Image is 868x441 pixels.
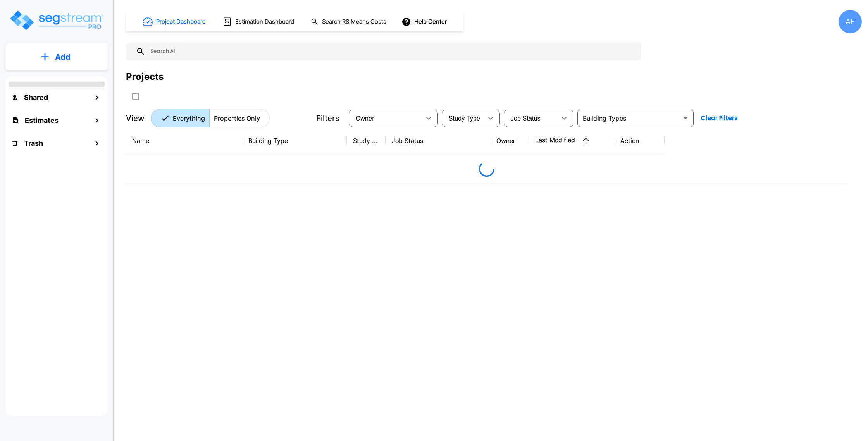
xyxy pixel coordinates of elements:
th: Building Type [242,127,347,155]
h1: Project Dashboard [156,17,206,26]
button: Project Dashboard [139,13,210,30]
p: Everything [173,114,205,123]
th: Job Status [386,127,490,155]
button: Everything [151,109,210,127]
p: View [126,112,145,124]
button: Search RS Means Costs [308,14,391,29]
button: Open [680,113,691,124]
span: Owner [356,115,374,122]
p: Add [55,51,71,63]
th: Last Modified [529,127,614,155]
img: Logo [9,9,104,31]
h1: Trash [24,138,43,148]
div: Select [505,107,556,129]
div: Platform [151,109,270,127]
span: Job Status [511,115,541,122]
input: Building Types [580,113,679,124]
div: Select [350,107,421,129]
h1: Estimation Dashboard [235,17,294,26]
p: Properties Only [214,114,260,123]
h1: Shared [24,92,48,103]
button: Properties Only [209,109,270,127]
div: Projects [126,70,164,84]
button: Estimation Dashboard [219,14,298,30]
button: Add [5,46,108,68]
h1: Estimates [25,115,59,126]
div: AF [839,10,862,33]
h1: Search RS Means Costs [322,17,386,26]
button: Help Center [400,14,450,29]
button: SelectAll [128,89,143,104]
p: Filters [316,112,339,124]
div: Select [443,107,483,129]
th: Study Type [347,127,386,155]
span: Study Type [449,115,480,122]
th: Owner [490,127,529,155]
button: Clear Filters [697,110,741,126]
th: Action [614,127,665,155]
th: Name [126,127,242,155]
input: Search All [145,43,637,60]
